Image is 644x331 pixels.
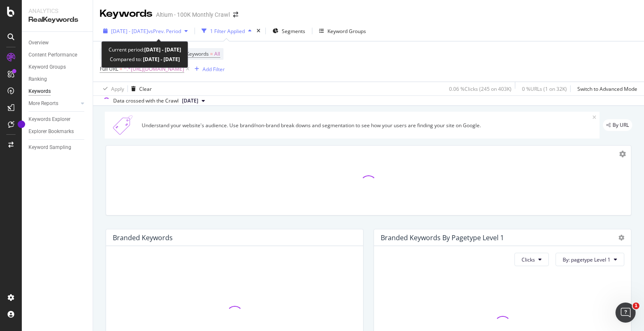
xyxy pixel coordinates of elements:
[29,63,87,72] a: Keyword Groups
[514,253,549,266] button: Clicks
[186,50,209,57] span: Keywords
[18,121,25,128] div: Tooltip anchor
[111,28,148,35] span: [DATE] - [DATE]
[29,38,49,47] div: Overview
[522,256,535,263] span: Clicks
[210,50,213,57] span: =
[142,56,180,63] b: [DATE] - [DATE]
[109,45,181,54] div: Current period:
[148,28,181,35] span: vs Prev. Period
[119,65,122,72] span: =
[255,27,262,35] div: times
[144,46,181,53] b: [DATE] - [DATE]
[574,82,637,95] button: Switch to Advanced Mode
[522,85,567,92] div: 0 % URLs ( 1 on 32K )
[633,303,639,309] span: 1
[182,97,198,105] span: 2025 Sep. 17th
[269,24,309,38] button: Segments
[327,28,366,35] div: Keyword Groups
[198,24,255,38] button: 1 Filter Applied
[29,115,87,124] a: Keywords Explorer
[29,75,87,84] a: Ranking
[128,82,152,95] button: Clear
[29,7,86,15] div: Analytics
[210,28,245,35] div: 1 Filter Applied
[29,99,58,108] div: More Reports
[124,63,184,75] span: ^.*[URL][DOMAIN_NAME]
[29,51,87,59] a: Content Performance
[113,97,179,105] div: Data crossed with the Crawl
[29,51,77,59] div: Content Performance
[139,85,152,92] div: Clear
[108,115,138,135] img: Xn5yXbTLC6GvtKIoinKAiP4Hm0QJ922KvQwAAAAASUVORK5CYII=
[29,143,87,152] a: Keyword Sampling
[191,64,225,74] button: Add Filter
[577,85,637,92] div: Switch to Advanced Mode
[29,143,71,152] div: Keyword Sampling
[603,119,632,131] div: legacy label
[556,253,624,266] button: By: pagetype Level 1
[316,24,369,38] button: Keyword Groups
[282,28,305,35] span: Segments
[29,127,87,136] a: Explorer Bookmarks
[615,303,636,323] iframe: Intercom live chat
[203,66,225,73] div: Add Filter
[110,54,180,64] div: Compared to:
[449,85,512,92] div: 0.06 % Clicks ( 245 on 403K )
[111,85,124,92] div: Apply
[29,99,78,108] a: More Reports
[29,15,86,25] div: RealKeywords
[100,82,124,95] button: Apply
[100,7,153,21] div: Keywords
[156,10,230,19] div: Altium - 100K Monthly Crawl
[142,122,592,129] div: Understand your website's audience. Use brand/non-brand break downs and segmentation to see how y...
[29,127,74,136] div: Explorer Bookmarks
[29,63,66,72] div: Keyword Groups
[179,96,208,106] button: [DATE]
[29,115,70,124] div: Keywords Explorer
[29,75,47,84] div: Ranking
[381,233,504,242] div: Branded Keywords By pagetype Level 1
[233,12,238,18] div: arrow-right-arrow-left
[29,87,87,96] a: Keywords
[113,233,173,242] div: Branded Keywords
[29,38,87,47] a: Overview
[100,24,191,38] button: [DATE] - [DATE]vsPrev. Period
[563,256,610,263] span: By: pagetype Level 1
[29,87,51,96] div: Keywords
[100,65,118,72] span: Full URL
[613,123,629,128] span: By URL
[214,48,220,60] span: All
